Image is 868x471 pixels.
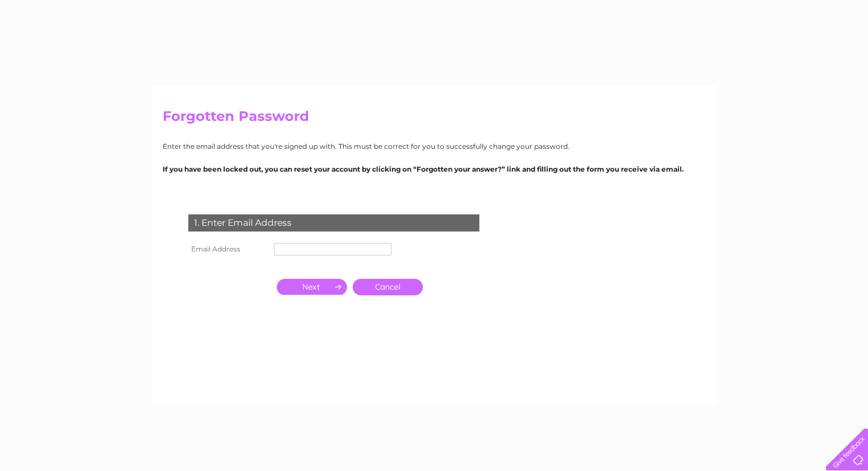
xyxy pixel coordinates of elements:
[163,108,706,130] h2: Forgotten Password
[188,214,479,232] div: 1. Enter Email Address
[163,141,706,152] p: Enter the email address that you're signed up with. This must be correct for you to successfully ...
[163,164,706,174] p: If you have been locked out, you can reset your account by clicking on “Forgotten your answer?” l...
[185,240,271,258] th: Email Address
[353,279,423,295] a: Cancel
